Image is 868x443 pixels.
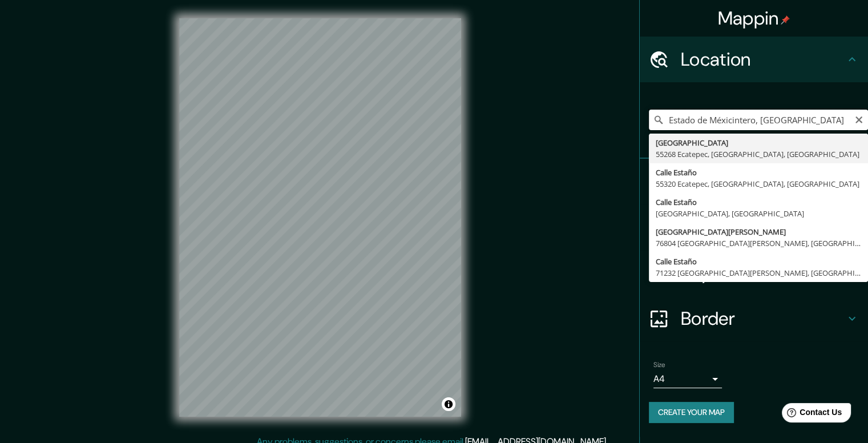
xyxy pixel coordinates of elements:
label: Size [653,360,665,370]
canvas: Map [179,18,461,417]
div: Layout [640,250,868,296]
h4: Mappin [718,7,790,30]
div: Location [640,37,868,82]
div: 71232 [GEOGRAPHIC_DATA][PERSON_NAME], [GEOGRAPHIC_DATA], [GEOGRAPHIC_DATA] [656,267,861,279]
div: [GEOGRAPHIC_DATA] [656,137,861,148]
div: Calle Estaño [656,167,861,178]
h4: Layout [681,261,845,284]
div: Calle Estaño [656,256,861,267]
div: 55320 Ecatepec, [GEOGRAPHIC_DATA], [GEOGRAPHIC_DATA] [656,178,861,190]
div: Style [640,204,868,250]
div: Calle Estaño [656,196,861,208]
img: pin-icon.png [781,15,790,25]
iframe: Help widget launcher [766,398,855,430]
button: Create your map [649,402,734,423]
h4: Location [681,48,845,71]
button: Clear [854,114,863,124]
h4: Border [681,307,845,330]
div: A4 [653,370,722,388]
input: Pick your city or area [649,110,868,130]
button: Toggle attribution [442,397,455,411]
div: [GEOGRAPHIC_DATA], [GEOGRAPHIC_DATA] [656,208,861,219]
div: [GEOGRAPHIC_DATA][PERSON_NAME] [656,226,861,237]
div: 76804 [GEOGRAPHIC_DATA][PERSON_NAME], [GEOGRAPHIC_DATA], [GEOGRAPHIC_DATA] [656,237,861,249]
div: 55268 Ecatepec, [GEOGRAPHIC_DATA], [GEOGRAPHIC_DATA] [656,148,861,160]
div: Pins [640,159,868,204]
div: Border [640,296,868,341]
